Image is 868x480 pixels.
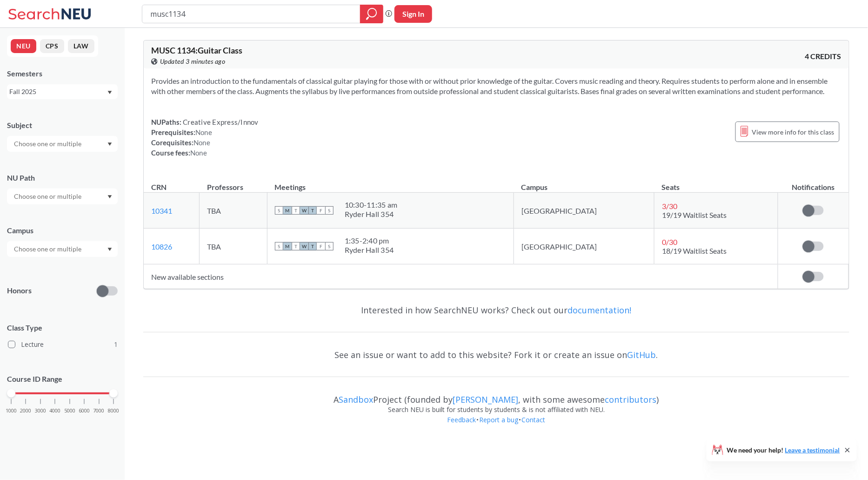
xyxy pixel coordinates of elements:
span: Updated 3 minutes ago [160,56,226,67]
label: Lecture [8,338,118,351]
div: • • [143,415,849,439]
div: Subject [7,120,118,130]
div: NUPaths: Prerequisites: Corequisites: Course fees: [151,117,259,158]
input: Choose one or multiple [9,191,87,202]
div: CRN [151,182,167,192]
span: 7000 [93,408,105,413]
div: See an issue or want to add to this website? Fork it or create an issue on . [143,341,849,368]
div: Dropdown arrow [7,241,118,257]
svg: Dropdown arrow [107,142,112,146]
th: Notifications [778,173,849,193]
span: None [194,138,210,147]
span: MUSC 1134 : Guitar Class [151,45,242,55]
span: 8000 [108,408,119,413]
span: 3000 [35,408,46,413]
span: S [275,206,283,215]
button: CPS [40,39,64,53]
input: Choose one or multiple [9,138,87,149]
td: New available sections [144,264,778,289]
div: A Project (founded by , with some awesome ) [143,386,849,405]
span: 4 CREDITS [805,51,841,61]
span: 1000 [6,408,17,413]
div: NU Path [7,173,118,183]
span: T [308,242,317,250]
input: Choose one or multiple [9,243,87,255]
th: Professors [200,173,267,193]
button: LAW [68,39,94,53]
svg: Dropdown arrow [107,195,112,199]
span: Class Type [7,323,118,333]
a: [PERSON_NAME] [453,394,519,405]
span: M [283,242,292,250]
div: 1:35 - 2:40 pm [345,236,394,245]
p: Course ID Range [7,374,118,385]
span: T [292,206,300,215]
div: Ryder Hall 354 [345,210,398,219]
td: [GEOGRAPHIC_DATA] [514,229,654,264]
div: magnifying glass [360,5,383,23]
span: S [325,242,334,250]
div: Dropdown arrow [7,136,118,152]
a: Leave a testimonial [785,446,840,454]
span: 0 / 30 [662,237,677,246]
div: Dropdown arrow [7,189,118,204]
div: Fall 2025Dropdown arrow [7,84,118,99]
a: Report a bug [479,415,519,424]
td: TBA [200,229,267,264]
span: S [275,242,283,250]
span: View more info for this class [752,126,835,138]
button: Sign In [394,5,432,23]
th: Campus [514,173,654,193]
svg: Dropdown arrow [107,248,112,251]
span: None [190,149,207,157]
a: 10826 [151,242,172,251]
a: GitHub [628,349,656,360]
span: None [195,128,212,136]
a: Feedback [447,415,477,424]
a: Contact [521,415,546,424]
span: 4000 [49,408,60,413]
span: M [283,206,292,215]
div: Interested in how SearchNEU works? Check out our [143,297,849,324]
span: 1 [114,339,118,350]
div: Ryder Hall 354 [345,245,394,255]
a: contributors [605,394,657,405]
div: Search NEU is built for students by students & is not affiliated with NEU. [143,405,849,415]
a: Sandbox [339,394,374,405]
span: T [292,242,300,250]
span: T [308,206,317,215]
th: Meetings [267,173,514,193]
span: F [317,242,325,250]
span: F [317,206,325,215]
div: Semesters [7,68,118,79]
svg: magnifying glass [366,7,377,20]
svg: Dropdown arrow [107,91,112,95]
span: W [300,206,308,215]
span: 3 / 30 [662,202,677,210]
span: 5000 [64,408,75,413]
span: 19/19 Waitlist Seats [662,210,727,219]
span: We need your help! [727,447,840,453]
div: Campus [7,225,118,236]
div: 10:30 - 11:35 am [345,200,398,210]
span: 18/19 Waitlist Seats [662,246,727,255]
div: Fall 2025 [9,87,107,97]
input: Class, professor, course number, "phrase" [149,6,354,22]
th: Seats [654,173,778,193]
span: Creative Express/Innov [181,118,259,126]
td: TBA [200,193,267,229]
span: S [325,206,334,215]
td: [GEOGRAPHIC_DATA] [514,193,654,229]
p: Honors [7,285,32,296]
a: documentation! [568,304,632,316]
button: NEU [11,39,36,53]
span: W [300,242,308,250]
span: 6000 [79,408,90,413]
span: 2000 [20,408,31,413]
section: Provides an introduction to the fundamentals of classical guitar playing for those with or withou... [151,76,841,96]
a: 10341 [151,206,172,215]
